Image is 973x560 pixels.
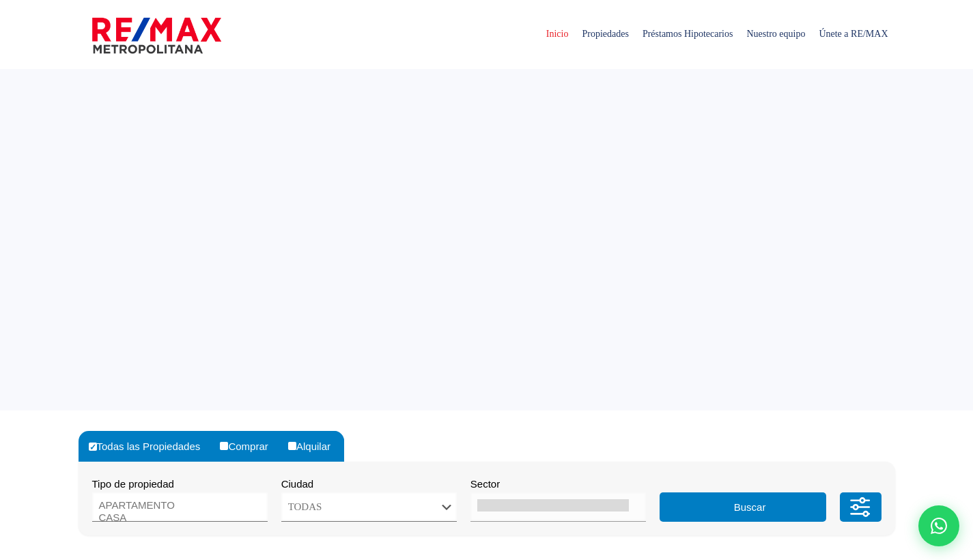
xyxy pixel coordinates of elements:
span: Ciudad [281,478,314,490]
input: Comprar [220,442,228,450]
button: Buscar [660,492,826,522]
label: Comprar [216,431,281,462]
span: Propiedades [575,14,635,55]
label: Todas las Propiedades [85,431,214,462]
option: CASA [99,512,251,524]
img: remax-metropolitana-logo [92,15,221,56]
span: Únete a RE/MAX [812,14,894,55]
option: APARTAMENTO [99,499,251,512]
span: Sector [470,478,500,490]
span: Tipo de propiedad [92,478,174,490]
span: Inicio [539,14,576,55]
input: Alquilar [288,442,296,450]
span: Nuestro equipo [739,14,812,55]
input: Todas las Propiedades [89,443,97,451]
label: Alquilar [285,431,344,462]
span: Préstamos Hipotecarios [636,14,740,55]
